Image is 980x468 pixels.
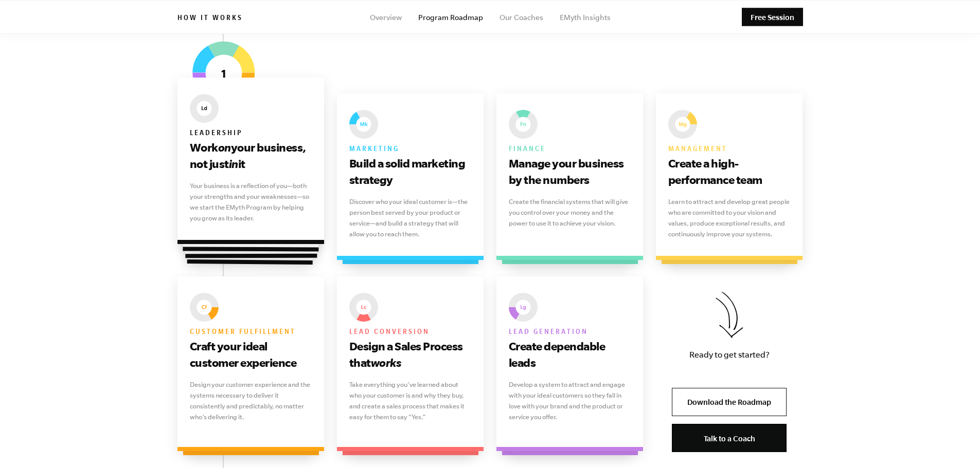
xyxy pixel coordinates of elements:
[509,196,631,229] p: Create the financial systems that will give you control over your money and the power to use it t...
[672,424,787,452] a: Talk to a Coach
[190,180,312,223] p: Your business is a reflection of you—both your strengths and your weaknesses—so we start the EMyt...
[418,13,483,22] a: Program Roadmap
[218,141,231,154] i: on
[509,293,538,322] img: EMyth The Seven Essential Systems: Lead generation
[500,13,543,22] a: Our Coaches
[190,139,312,172] h3: Work your business, not just it
[349,155,472,188] h3: Build a solid marketing strategy
[349,338,472,371] h3: Design a Sales Process that
[349,143,472,155] h6: Marketing
[509,338,631,371] h3: Create dependable leads
[229,157,238,170] i: in
[190,293,219,322] img: EMyth The Seven Essential Systems: Customer fulfillment
[672,348,787,362] p: Ready to get started?
[668,196,791,239] p: Learn to attract and develop great people who are committed to your vision and values, produce ex...
[929,419,980,468] iframe: Chat Widget
[190,326,312,338] h6: Customer fulfillment
[190,379,312,422] p: Design your customer experience and the systems necessary to deliver it consistently and predicta...
[371,356,401,369] i: works
[349,293,378,322] img: EMyth The Seven Essential Systems: Lead conversion
[349,196,472,239] p: Discover who your ideal customer is—the person best served by your product or service—and build a...
[560,13,611,22] a: EMyth Insights
[704,434,755,443] span: Talk to a Coach
[509,326,631,338] h6: Lead generation
[509,110,538,139] img: EMyth The Seven Essential Systems: Finance
[177,14,243,24] h6: How it works
[509,379,631,422] p: Develop a system to attract and engage with your ideal customers so they fall in love with your b...
[349,326,472,338] h6: Lead conversion
[716,292,743,338] img: Download the Roadmap
[190,94,219,123] img: EMyth The Seven Essential Systems: Leadership
[509,143,631,155] h6: Finance
[190,338,312,371] h3: Craft your ideal customer experience
[668,143,791,155] h6: Management
[509,155,631,188] h3: Manage your business by the numbers
[190,127,312,139] h6: Leadership
[349,110,378,139] img: EMyth The Seven Essential Systems: Marketing
[668,110,697,139] img: EMyth The Seven Essential Systems: Management
[672,388,787,416] a: Download the Roadmap
[742,8,803,26] a: Free Session
[370,13,402,22] a: Overview
[668,155,791,188] h3: Create a high-performance team
[349,379,472,422] p: Take everything you’ve learned about who your customer is and why they buy, and create a sales pr...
